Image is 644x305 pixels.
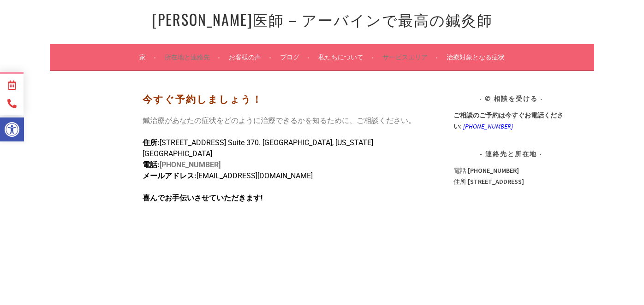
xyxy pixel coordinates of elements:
a: 私たちについて [318,52,374,63]
font: 連絡先と所在地 [485,150,537,158]
font: 電話: [453,166,468,175]
font: 住所: [453,177,468,186]
font: 所在地と連絡先 [165,53,210,61]
font: [EMAIL_ADDRESS][DOMAIN_NAME] [197,171,313,180]
a: 家 [139,52,156,63]
font: 電話: [143,160,160,169]
font: ご相談のご予約は今すぐお電話ください: [453,111,563,130]
font: [PHONE_NUMBER] [468,166,519,175]
font: ✆ 相談を受ける [485,94,538,103]
font: サービスエリア [382,53,428,61]
font: [STREET_ADDRESS] [468,177,524,186]
a: ブログ [280,52,310,63]
font: 家 [139,53,146,61]
a: 治療対象となる症状 [447,52,505,63]
a: お客様の声 [229,52,271,63]
font: 治療対象となる症状 [447,53,505,61]
font: 住所: [143,138,160,147]
a: [PHONE_NUMBER] [463,122,513,130]
font: メールアドレス: [143,171,197,180]
font: ブログ [280,53,299,61]
a: 所在地と連絡先 [165,52,220,63]
font: 喜んでお手伝いさせていただきます! [143,194,262,202]
font: 私たちについて [318,53,364,61]
a: サービスエリア [382,52,438,63]
font: [PHONE_NUMBER] [160,160,221,169]
font: [STREET_ADDRESS] Suite 370. [GEOGRAPHIC_DATA], [US_STATE][GEOGRAPHIC_DATA] [143,138,373,158]
font: お客様の声 [229,53,261,61]
font: 鍼治療があなたの症状をどのように治療できるかを知るために、ご相談ください。 [143,116,416,125]
a: [PERSON_NAME]医師 – アーバインで最高の鍼灸師 [152,8,493,30]
font: 今すぐ予約しましょう！ [143,91,262,106]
